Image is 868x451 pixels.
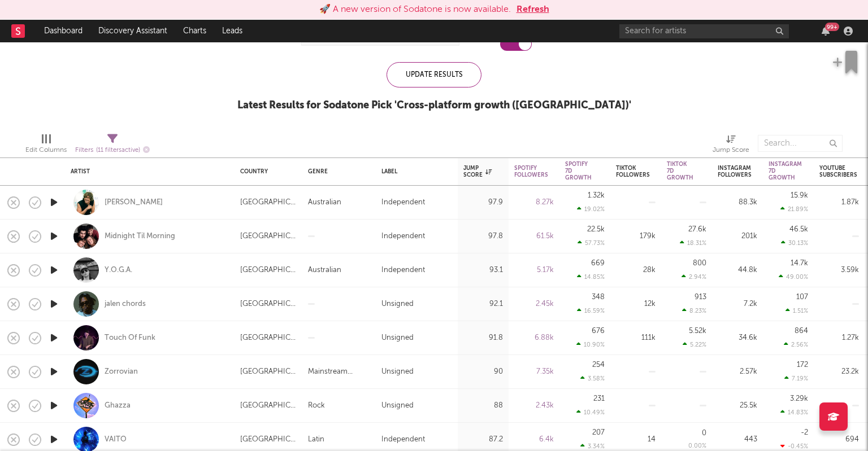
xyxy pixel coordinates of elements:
div: Label [381,168,446,175]
div: 44.8k [718,264,757,277]
a: Charts [175,20,214,42]
div: [GEOGRAPHIC_DATA] [240,365,297,379]
div: 3.59k [819,264,859,277]
div: 46.5k [789,226,808,233]
div: 93.1 [463,264,503,277]
div: 25.5k [718,399,757,413]
div: 254 [592,361,605,369]
div: 28k [616,264,656,277]
div: 14.85 % [577,273,605,281]
div: 111k [616,331,656,345]
div: 91.8 [463,331,503,345]
div: [GEOGRAPHIC_DATA] [240,196,297,209]
div: 7.19 % [784,375,808,382]
div: 88 [463,399,503,413]
div: 2.56 % [784,341,808,348]
div: 8.27k [514,196,554,209]
div: 7.2k [718,297,757,311]
div: Spotify Followers [514,165,548,178]
div: 3.34 % [580,443,605,450]
input: Search for artists [619,24,789,38]
div: 207 [592,429,605,436]
div: Unsigned [381,331,414,345]
div: Unsigned [381,365,414,379]
div: [GEOGRAPHIC_DATA] [240,433,297,446]
div: Australian [308,264,341,277]
div: 12k [616,297,656,311]
div: 5.22 % [683,341,706,348]
a: Dashboard [36,20,90,42]
div: 172 [797,361,808,369]
div: 694 [819,433,859,446]
div: Filters [75,143,150,157]
div: Independent [381,230,425,243]
div: [GEOGRAPHIC_DATA] [240,230,297,243]
div: YouTube Subscribers [819,165,857,178]
div: Y.O.G.A. [105,265,132,275]
div: Genre [308,168,364,175]
div: 57.73 % [578,239,605,247]
div: 0 [702,430,706,437]
div: 800 [693,260,706,267]
a: Midnight Til Morning [105,231,175,242]
div: 5.17k [514,264,554,277]
div: Instagram Followers [718,165,752,178]
div: 669 [591,260,605,267]
div: 🚀 A new version of Sodatone is now available. [319,3,511,16]
div: Spotify 7D Growth [565,161,592,181]
button: Refresh [517,3,549,16]
div: Unsigned [381,297,414,311]
div: -0.45 % [780,443,808,450]
div: Tiktok Followers [616,165,650,178]
div: 1.32k [588,192,605,199]
div: 92.1 [463,297,503,311]
div: Filters(11 filters active) [75,129,150,162]
div: 348 [592,294,605,301]
a: Touch Of Funk [105,333,155,343]
div: 231 [593,395,605,402]
div: 5.52k [689,327,706,335]
a: Ghazza [105,401,131,411]
div: 19.02 % [577,205,605,213]
div: Mainstream Electronic [308,365,370,379]
div: 49.00 % [779,273,808,281]
div: 6.88k [514,331,554,345]
div: 179k [616,230,656,243]
div: Latest Results for Sodatone Pick ' Cross-platform growth ([GEOGRAPHIC_DATA]) ' [237,99,631,112]
div: [GEOGRAPHIC_DATA] [240,297,297,311]
div: 14.83 % [780,409,808,416]
div: Independent [381,433,425,446]
div: 107 [796,294,808,301]
div: [GEOGRAPHIC_DATA] [240,264,297,277]
div: 16.59 % [577,307,605,314]
span: ( 11 filters active) [96,147,140,154]
div: 2.43k [514,399,554,413]
div: 7.35k [514,365,554,379]
div: Edit Columns [25,143,67,157]
div: 864 [795,327,808,335]
div: 14.7k [791,260,808,267]
div: 10.90 % [576,341,605,348]
div: Artist [71,168,223,175]
div: Independent [381,264,425,277]
div: 30.13 % [781,239,808,247]
a: [PERSON_NAME] [105,198,163,208]
div: [GEOGRAPHIC_DATA] [240,331,297,345]
a: Discovery Assistant [90,20,175,42]
div: 1.27k [819,331,859,345]
div: Jump Score [463,165,492,178]
div: 3.58 % [580,375,605,382]
div: 10.49 % [576,409,605,416]
div: 15.9k [791,192,808,199]
a: VAITO [105,435,127,445]
div: Jump Score [713,129,749,162]
div: 3.29k [790,395,808,402]
div: [GEOGRAPHIC_DATA] [240,399,297,413]
div: 18.31 % [680,239,706,247]
div: 27.6k [688,226,706,233]
div: 8.23 % [682,307,706,314]
div: Jump Score [713,143,749,157]
div: 97.8 [463,230,503,243]
div: Instagram 7D Growth [769,161,802,181]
